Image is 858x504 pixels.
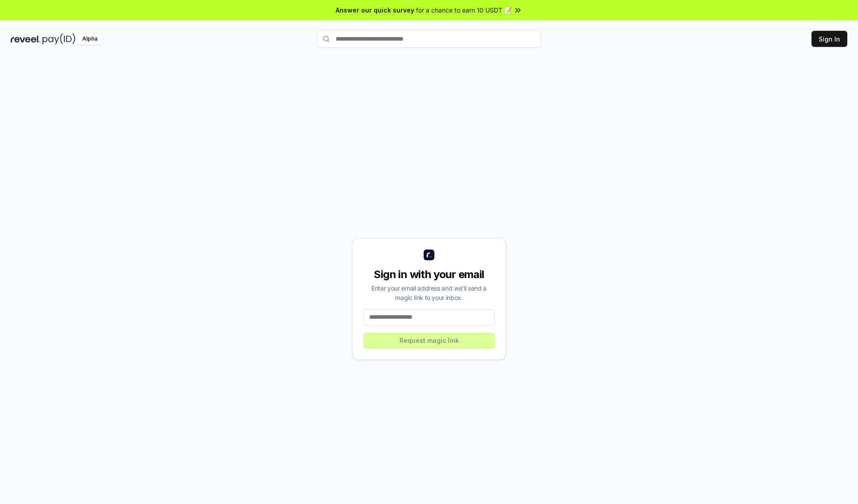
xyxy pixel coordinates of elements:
span: for a chance to earn 10 USDT 📝 [416,5,512,15]
img: logo_small [424,250,434,260]
div: Enter your email address and we’ll send a magic link to your inbox. [363,283,495,302]
div: Alpha [77,33,102,45]
button: Sign In [812,31,847,47]
span: Answer our quick survey [336,5,414,15]
img: pay_id [42,33,76,45]
div: Sign in with your email [363,267,495,282]
img: reveel_dark [11,33,41,45]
